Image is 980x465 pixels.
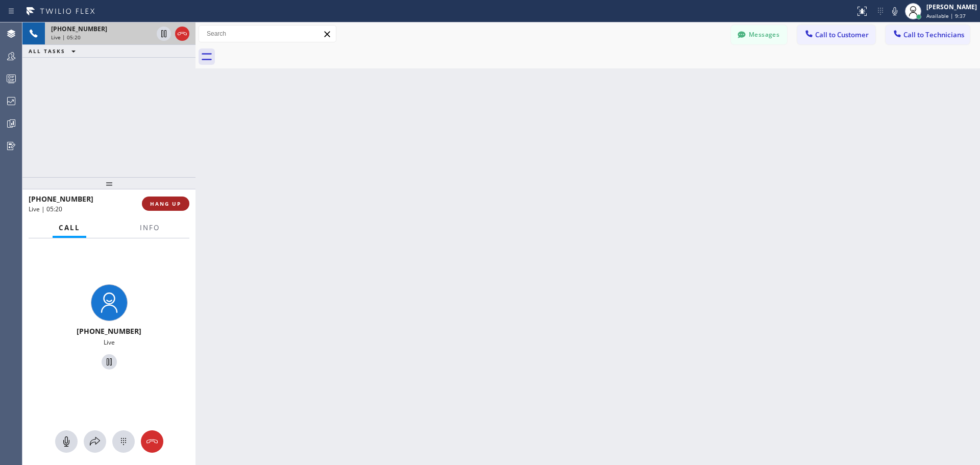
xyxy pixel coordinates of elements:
[886,25,970,44] button: Call to Technicians
[29,205,62,213] span: Live | 05:20
[112,430,135,453] button: Open dialpad
[29,194,93,204] span: [PHONE_NUMBER]
[926,12,966,19] span: Available | 9:37
[140,223,160,232] span: Info
[142,197,189,211] button: HANG UP
[134,218,166,238] button: Info
[797,25,875,44] button: Call to Customer
[731,25,787,44] button: Messages
[29,47,65,55] span: ALL TASKS
[150,200,181,207] span: HANG UP
[104,338,115,347] span: Live
[22,45,86,57] button: ALL TASKS
[199,26,336,42] input: Search
[84,430,106,453] button: Open directory
[102,354,117,370] button: Hold Customer
[51,34,81,41] span: Live | 05:20
[888,4,902,18] button: Mute
[55,430,78,453] button: Mute
[51,25,107,33] span: [PHONE_NUMBER]
[59,223,80,232] span: Call
[77,326,141,336] span: [PHONE_NUMBER]
[141,430,163,453] button: Hang up
[175,27,189,41] button: Hang up
[926,3,977,11] div: [PERSON_NAME]
[903,30,964,39] span: Call to Technicians
[53,218,86,238] button: Call
[815,30,869,39] span: Call to Customer
[157,27,171,41] button: Hold Customer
